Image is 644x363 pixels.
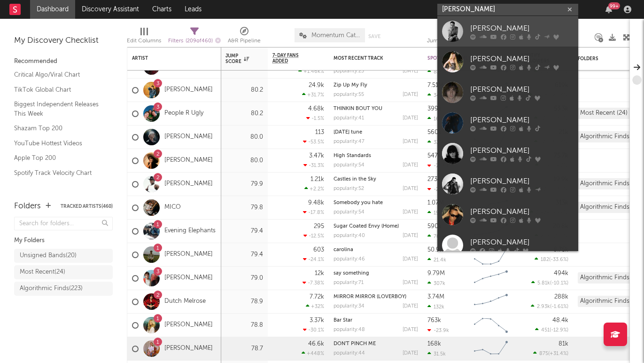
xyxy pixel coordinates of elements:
div: 7.72k [310,294,324,300]
div: -24.1 % [303,256,324,262]
div: [DATE] [403,186,418,191]
div: 288k [554,294,568,300]
div: DON'T PINCH ME [334,341,418,347]
div: 826 [427,69,443,75]
div: [PERSON_NAME] [470,175,574,187]
div: -1.5 % [306,115,324,121]
svg: Chart title [470,290,512,314]
div: ( ) [535,256,568,262]
div: 46.6k [308,341,324,347]
div: 3.37k [310,317,324,324]
div: Jump Score [225,53,249,64]
div: 24.9k [309,82,324,88]
div: 547k [427,153,441,159]
div: tomorrow's tune [334,130,418,135]
div: 78.7 [225,343,263,355]
div: [DATE] [403,257,418,262]
div: 7.51M [427,82,443,88]
div: [PERSON_NAME] [470,53,574,64]
a: High Standards [334,153,371,158]
div: Most Recent (24) [578,108,630,119]
svg: Chart title [470,267,512,290]
div: 763k [427,317,441,324]
div: 590k [427,223,442,229]
svg: Chart title [470,314,512,337]
div: 31.5k [427,351,446,357]
div: 79.0 [225,273,263,284]
div: 79.4 [225,226,263,237]
a: Algorithmic Finds(223) [14,282,113,296]
div: [DATE] [403,327,418,332]
div: [DATE] [403,163,418,168]
a: Apple Top 200 [14,153,103,163]
div: Filters [168,35,221,47]
div: 99 + [608,2,620,9]
button: Save [368,34,380,39]
span: 451 [541,328,550,333]
div: Artist [132,55,202,61]
div: Spotify Monthly Listeners [427,55,498,61]
div: -17.8 % [303,209,324,215]
div: [DATE] [403,69,418,74]
div: say something [334,271,418,276]
div: [DATE] [403,280,418,285]
div: popularity: 41 [334,116,364,121]
div: 79.9 [225,179,263,190]
div: -53.5 % [303,139,324,145]
div: 70.9k [427,233,447,239]
a: Biggest Independent Releases This Week [14,99,103,118]
div: 80.0 [225,132,263,143]
button: Filter by Jump Score [254,54,263,63]
div: Castles in the Sky [334,177,418,182]
div: +448 % [302,350,324,356]
div: 168k [427,341,441,347]
div: 3.74M [427,294,444,300]
input: Search for folders... [14,217,113,230]
div: carolina [334,247,418,253]
a: TikTok Global Chart [14,85,103,95]
span: 5.81k [537,281,550,286]
div: [PERSON_NAME] [470,237,574,248]
div: ( ) [531,303,568,309]
div: 132k [427,304,444,310]
input: Search for artists [437,4,578,16]
a: [PERSON_NAME] [164,157,213,165]
a: carolina [334,247,353,253]
svg: Chart title [470,243,512,267]
div: 399k [427,106,442,112]
div: +31.7 % [302,92,324,98]
div: Bar Star [334,318,418,323]
a: [PERSON_NAME] [437,47,578,77]
div: Most Recent ( 24 ) [20,267,65,278]
div: Zip Up My Fly [334,83,418,88]
div: Jump Score [427,24,458,51]
div: Edit Columns [127,24,161,51]
div: [DATE] [403,304,418,309]
div: 16.5k [427,116,446,122]
div: ( ) [531,280,568,286]
div: 50.9k [427,247,443,253]
svg: Chart title [470,337,512,361]
div: 48.4k [552,317,568,324]
div: -7.56k [427,163,449,169]
div: popularity: 71 [334,280,364,285]
button: Filter by Artist [207,54,217,63]
div: popularity: 23 [334,69,364,74]
div: [DATE] [403,233,418,238]
span: ( 209 of 460 ) [186,39,213,44]
a: Sugar Coated Envy (Home) [334,224,399,229]
div: A&R Pipeline [228,35,261,47]
div: -30.1 % [303,327,324,333]
a: [PERSON_NAME] [164,251,213,259]
div: Unsigned Bands ( 20 ) [20,250,77,261]
div: 113 [315,129,324,135]
div: popularity: 47 [334,139,365,144]
a: [PERSON_NAME] [437,16,578,47]
div: popularity: 40 [334,233,365,238]
div: 348k [427,92,446,98]
div: -12.5 % [303,233,324,239]
div: 80.2 [225,108,263,119]
a: Shazam Top 200 [14,123,103,134]
span: +31.4 % [550,351,567,356]
div: My Discovery Checklist [14,35,113,47]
